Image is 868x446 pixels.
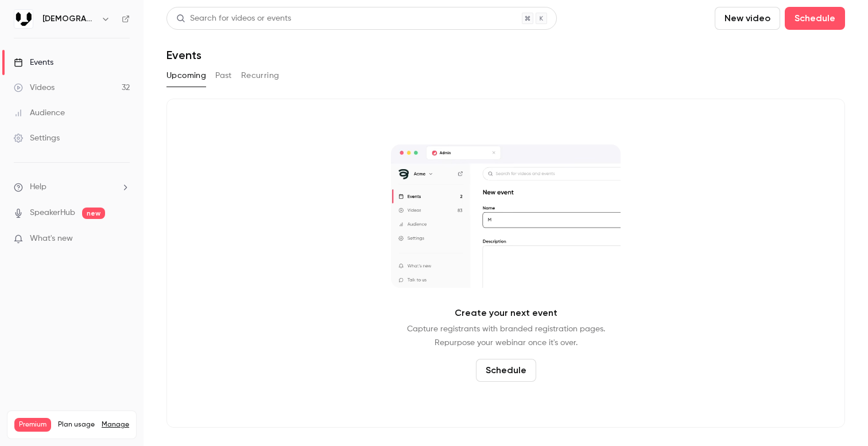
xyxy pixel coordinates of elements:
button: New video [715,7,780,30]
div: Settings [14,132,60,144]
span: new [82,208,105,219]
p: Capture registrants with branded registration pages. Repurpose your webinar once it's over. [407,322,605,350]
button: Schedule [476,359,536,382]
img: Vainu [14,10,33,28]
a: Manage [102,420,129,429]
span: Plan usage [58,420,95,429]
div: Search for videos or events [176,13,291,25]
div: Events [14,57,53,68]
button: Past [215,66,232,85]
span: What's new [30,233,73,245]
div: Videos [14,82,55,93]
li: help-dropdown-opener [14,181,130,193]
button: Recurring [241,66,280,85]
button: Schedule [785,7,845,30]
h1: Events [166,48,201,62]
iframe: Noticeable Trigger [116,234,130,244]
div: Audience [14,107,65,119]
a: SpeakerHub [30,207,75,219]
h6: [DEMOGRAPHIC_DATA] [42,13,96,25]
span: Help [30,181,46,193]
p: Create your next event [455,306,557,320]
button: Upcoming [166,66,206,85]
span: Premium [14,418,51,432]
